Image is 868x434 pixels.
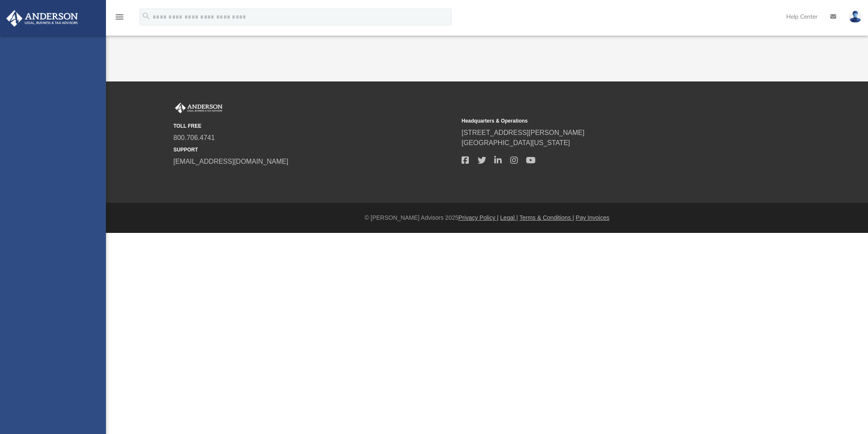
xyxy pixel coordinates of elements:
img: Anderson Advisors Platinum Portal [4,10,81,27]
img: Anderson Advisors Platinum Portal [173,103,224,114]
small: SUPPORT [173,146,456,154]
a: Legal | [500,214,518,221]
a: 800.706.4741 [173,134,215,141]
img: User Pic [849,11,862,23]
a: [EMAIL_ADDRESS][DOMAIN_NAME] [173,158,288,165]
small: Headquarters & Operations [462,117,744,125]
a: menu [114,16,125,22]
i: search [142,11,151,21]
a: Privacy Policy | [459,214,499,221]
small: TOLL FREE [173,122,456,130]
a: Terms & Conditions | [520,214,574,221]
div: © [PERSON_NAME] Advisors 2025 [106,213,868,222]
i: menu [114,12,125,22]
a: Pay Invoices [576,214,609,221]
a: [STREET_ADDRESS][PERSON_NAME] [462,129,584,136]
a: [GEOGRAPHIC_DATA][US_STATE] [462,139,570,146]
